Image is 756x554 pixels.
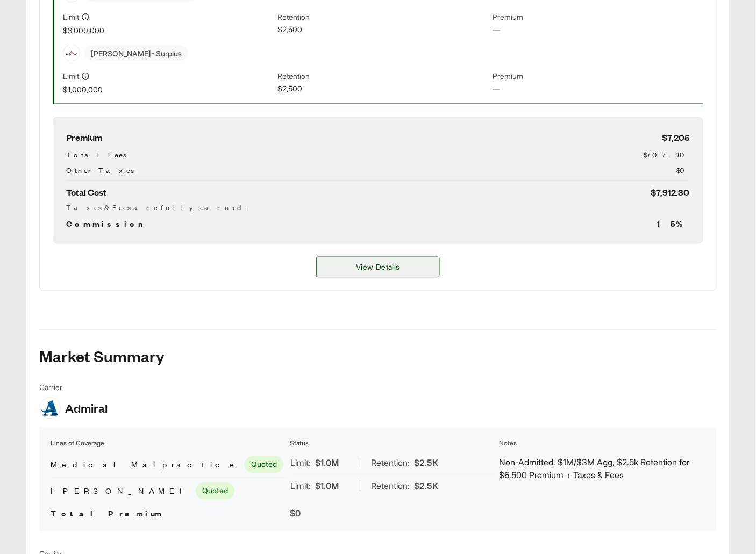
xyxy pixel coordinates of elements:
p: Non-Admitted, $1M/$3M Agg, $2.5k Retention for $6,500 Premium + Taxes & Fees [500,456,705,482]
span: Premium [493,11,703,24]
span: [PERSON_NAME] - Surplus [84,46,188,61]
span: Quoted [196,483,234,500]
span: Medical Malpractice [51,458,240,471]
span: Premium [493,70,703,83]
span: Limit: [291,480,311,493]
span: $0 [290,508,301,519]
span: $2,500 [278,83,489,95]
span: — [493,83,703,95]
span: Total Premium [51,508,163,519]
span: Retention [278,70,489,83]
span: Admiral [65,400,108,416]
img: Hiscox [63,45,80,61]
span: $7,205 [662,131,690,145]
img: Admiral [40,398,60,419]
span: 15 % [658,218,690,231]
span: Limit [63,70,79,82]
span: Commission [66,218,148,231]
span: | [359,481,362,492]
span: $1.0M [316,480,339,493]
span: [PERSON_NAME] [51,485,191,498]
span: Other Taxes [66,165,134,176]
span: Total Cost [66,185,106,200]
th: Status [290,438,497,449]
th: Lines of Coverage [50,438,288,449]
span: $707.30 [644,149,690,161]
span: Quoted [245,456,283,473]
th: Notes [499,438,706,449]
a: Hiscox details [316,257,440,278]
span: $2,500 [278,24,489,36]
div: Taxes & Fees are fully earned. [66,202,690,213]
span: Retention: [371,480,410,493]
button: View Details [316,257,440,278]
span: Total Fees [66,149,126,161]
span: $2.5K [414,457,438,470]
span: Carrier [39,382,108,393]
span: $1,000,000 [63,84,274,95]
span: Retention [278,11,489,24]
span: View Details [356,262,400,273]
span: Premium [66,131,102,145]
span: Limit: [291,457,311,470]
span: $7,912.30 [651,185,690,200]
span: $2.5K [414,480,438,493]
span: $1.0M [316,457,339,470]
span: Limit [63,11,79,23]
span: $0 [677,165,690,176]
span: Retention: [371,457,410,470]
span: $3,000,000 [63,25,274,36]
h2: Market Summary [39,348,717,365]
span: | [359,458,362,469]
span: — [493,24,703,36]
